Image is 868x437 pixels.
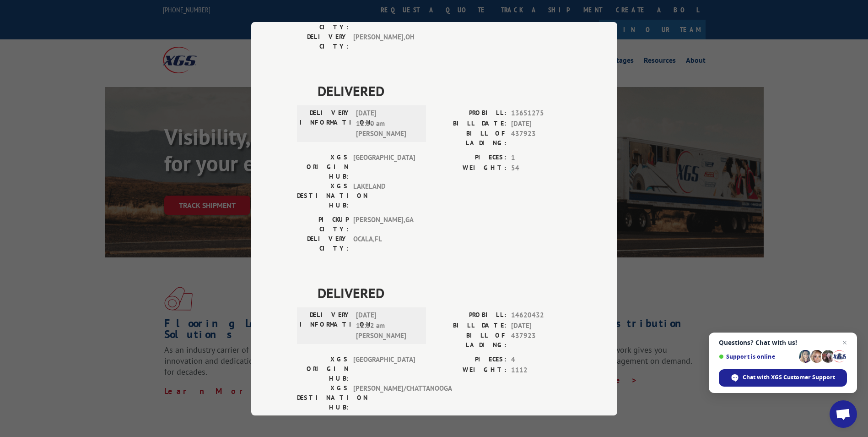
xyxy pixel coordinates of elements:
label: PICKUP CITY: [297,215,349,234]
span: 437923 [511,129,571,148]
label: DELIVERY CITY: [297,32,349,51]
label: BILL DATE: [434,320,507,331]
label: XGS DESTINATION HUB: [297,383,349,412]
label: PIECES: [434,355,507,365]
label: WEIGHT: [434,163,507,173]
label: BILL DATE: [434,118,507,129]
span: Chat with XGS Customer Support [743,373,835,382]
label: DELIVERY INFORMATION: [300,310,351,341]
label: XGS ORIGIN HUB: [297,355,349,383]
span: 54 [511,163,571,173]
label: PROBILL: [434,108,507,119]
span: 14620432 [511,310,571,321]
label: XGS ORIGIN HUB: [297,153,349,181]
span: 4 [511,355,571,365]
span: [DATE] 11:32 am [PERSON_NAME] [356,310,418,341]
label: PROBILL: [434,310,507,321]
span: [GEOGRAPHIC_DATA] [353,355,415,383]
span: 13651275 [511,108,571,119]
label: PICKUP CITY: [297,13,349,32]
span: DELIVERED [318,81,571,101]
label: BILL OF LADING: [434,129,507,148]
span: 437923 [511,331,571,350]
label: PIECES: [434,153,507,163]
label: DELIVERY INFORMATION: [300,108,351,139]
span: LAKELAND [353,181,415,210]
span: [DATE] [511,118,571,129]
span: [PERSON_NAME] , OH [353,32,415,51]
span: 1 [511,153,571,163]
span: Support is online [719,353,796,360]
a: Open chat [830,400,857,428]
span: OCALA , FL [353,234,415,253]
span: Questions? Chat with us! [719,339,847,346]
span: DELIVERED [318,283,571,303]
span: [DATE] 11:30 am [PERSON_NAME] [356,108,418,139]
span: [GEOGRAPHIC_DATA] [353,153,415,181]
span: 1112 [511,365,571,375]
span: Chat with XGS Customer Support [719,369,847,387]
label: DELIVERY CITY: [297,234,349,253]
label: XGS DESTINATION HUB: [297,181,349,210]
span: [PERSON_NAME]/CHATTANOOGA [353,383,415,412]
label: BILL OF LADING: [434,331,507,350]
span: [PERSON_NAME] , GA [353,13,415,32]
span: [DATE] [511,320,571,331]
span: [PERSON_NAME] , GA [353,215,415,234]
label: WEIGHT: [434,365,507,375]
